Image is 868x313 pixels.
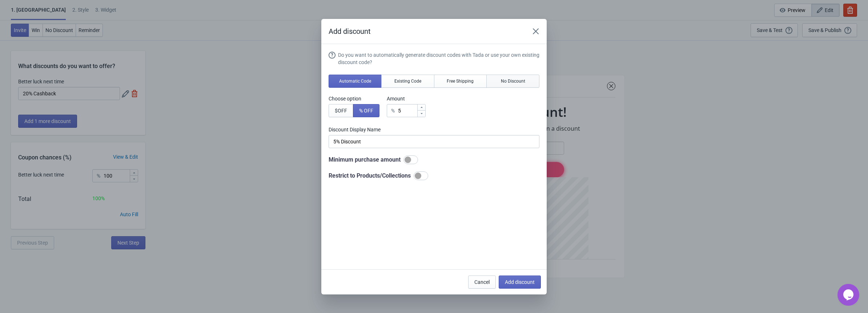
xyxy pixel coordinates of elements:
span: Add discount [505,279,535,285]
span: $ OFF [335,108,347,114]
button: Free Shipping [434,75,487,88]
button: % OFF [353,104,379,117]
span: Existing Code [394,78,421,84]
span: Automatic Code [339,78,371,84]
label: Amount [387,95,426,102]
label: Discount Display Name [329,126,539,133]
div: Minimum purchase amount [329,155,539,164]
h2: Add discount [329,26,522,36]
button: No Discount [486,75,539,88]
span: % OFF [359,108,373,114]
button: Close [529,25,542,38]
button: Add discount [499,276,541,289]
div: % [391,106,395,115]
div: Restrict to Products/Collections [329,171,539,180]
button: Existing Code [381,75,434,88]
label: Choose option [329,95,379,102]
span: Free Shipping [447,78,474,84]
span: No Discount [501,78,525,84]
iframe: chat widget [837,284,861,306]
div: Do you want to automatically generate discount codes with Tada or use your own existing discount ... [338,51,539,66]
span: Cancel [474,279,490,285]
button: $OFF [329,104,353,117]
button: Automatic Code [329,75,382,88]
button: Cancel [468,276,496,289]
